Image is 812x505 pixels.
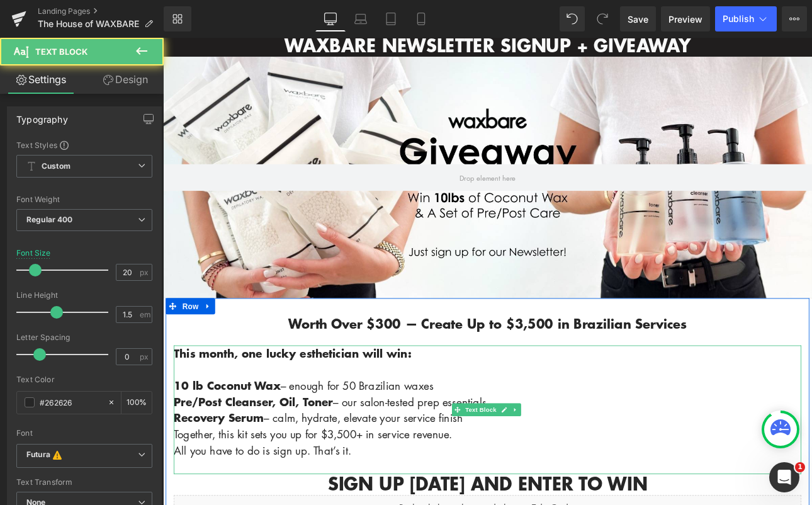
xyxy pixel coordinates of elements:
button: More [782,6,807,31]
div: Text Styles [16,140,152,150]
span: – our salon-tested prep essentials [13,418,380,436]
span: Together, this kit sets you up for $3,500+ in service revenue. [13,456,339,474]
span: The House of WAXBARE [38,19,139,29]
span: Row [20,305,45,324]
div: % [121,392,152,414]
div: Font Weight [16,195,152,204]
span: – enough for 50 Brazilian waxes [13,399,317,417]
span: Text Block [35,47,87,57]
i: Futura [26,450,50,462]
a: Tablet [376,6,406,31]
div: Font [16,429,152,438]
a: Mobile [406,6,436,31]
strong: 10 lb Coconut Wax [13,399,138,417]
span: Save [628,13,648,26]
iframe: Intercom live chat [769,462,799,492]
strong: Worth Over $300 — Create Up to $3,500 in Brazilian Services [147,324,615,346]
span: Text Block [352,429,393,444]
button: Redo [590,6,615,31]
b: Custom [42,161,70,172]
span: 1 [795,462,805,472]
button: Undo [560,6,585,31]
a: Design [84,65,166,94]
strong: This month, one lucky esthetician will win: [13,361,291,379]
span: em [140,310,150,319]
div: Text Transform [16,478,152,487]
button: Publish [715,6,777,31]
div: Line Height [16,291,152,300]
input: Color [40,395,101,409]
a: Desktop [315,6,346,31]
b: Regular 400 [26,215,73,224]
div: Letter Spacing [16,333,152,342]
div: Font Size [16,249,51,258]
span: px [140,268,150,276]
span: Publish [723,14,754,24]
span: All you have to do is sign up. That’s it. [13,475,221,492]
a: Expand / Collapse [407,429,420,444]
a: Preview [661,6,710,31]
strong: Recovery Serum [13,436,118,455]
div: Text Color [16,375,152,384]
a: Expand / Collapse [45,305,61,324]
span: px [140,353,150,361]
a: Laptop [346,6,376,31]
strong: Pre/Post Cleanser, Oil, Toner [13,417,200,436]
span: Preview [668,13,702,26]
a: Landing Pages [38,6,164,16]
a: New Library [164,6,191,31]
div: Typography [16,107,68,125]
span: – calm, hydrate, elevate your service finish [13,437,352,455]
